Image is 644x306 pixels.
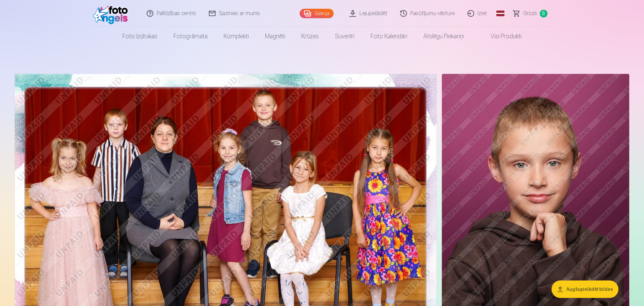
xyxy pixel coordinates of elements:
[300,9,334,18] a: Galerija
[523,9,537,17] span: Grozs
[327,27,363,46] a: Suvenīri
[540,10,547,17] span: 0
[216,27,257,46] a: Komplekti
[552,280,618,298] button: Augšupielādēt bildes
[293,27,327,46] a: Krūzes
[114,27,165,46] a: Foto izdrukas
[93,3,131,24] img: /fa1
[257,27,293,46] a: Magnēti
[415,27,472,46] a: Atslēgu piekariņi
[472,27,530,46] a: Visi produkti
[363,27,415,46] a: Foto kalendāri
[165,27,216,46] a: Fotogrāmata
